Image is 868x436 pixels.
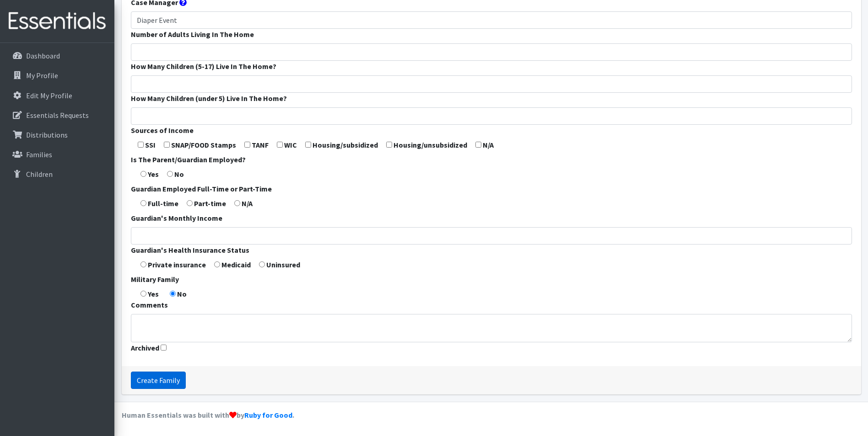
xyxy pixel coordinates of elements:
a: Edit My Profile [4,86,111,105]
strong: No [177,289,187,298]
label: Military Family [131,274,179,285]
strong: Human Essentials was built with by . [122,410,294,420]
label: Housing/subsidized [313,139,378,150]
a: Families [4,145,111,164]
label: Housing/unsubsidized [394,139,467,150]
p: Edit My Profile [26,91,72,100]
label: N/A [242,198,253,209]
label: Uninsured [266,259,300,270]
p: My Profile [26,71,58,80]
p: Dashboard [26,51,60,60]
a: Dashboard [4,47,111,65]
label: TANF [252,139,269,150]
label: No [174,169,184,180]
img: HumanEssentials [4,6,111,37]
label: Number of Adults Living In The Home [131,29,254,40]
a: Ruby for Good [244,410,292,420]
strong: Yes [148,289,159,298]
label: Comments [131,299,168,310]
label: N/A [483,139,494,150]
label: SSI [145,139,156,150]
label: SNAP/FOOD Stamps [171,139,236,150]
label: Private insurance [148,259,206,270]
input: Create Family [131,372,186,389]
p: Distributions [26,130,68,139]
label: Is The Parent/Guardian Employed? [131,154,246,165]
a: Distributions [4,126,111,144]
label: Sources of Income [131,125,194,136]
p: Children [26,170,53,179]
p: Families [26,150,52,159]
label: Yes [148,169,159,180]
a: Children [4,165,111,183]
label: Full-time [148,198,178,209]
label: How Many Children (5-17) Live In The Home? [131,61,276,72]
label: Archived [131,342,159,353]
label: How Many Children (under 5) Live In The Home? [131,93,287,104]
label: Guardian's Health Insurance Status [131,245,249,255]
a: My Profile [4,66,111,85]
a: Essentials Requests [4,106,111,124]
label: Guardian Employed Full-Time or Part-Time [131,183,272,194]
label: WIC [284,139,297,150]
label: Guardian's Monthly Income [131,213,222,223]
p: Essentials Requests [26,111,89,120]
label: Medicaid [221,259,251,270]
label: Part-time [194,198,226,209]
